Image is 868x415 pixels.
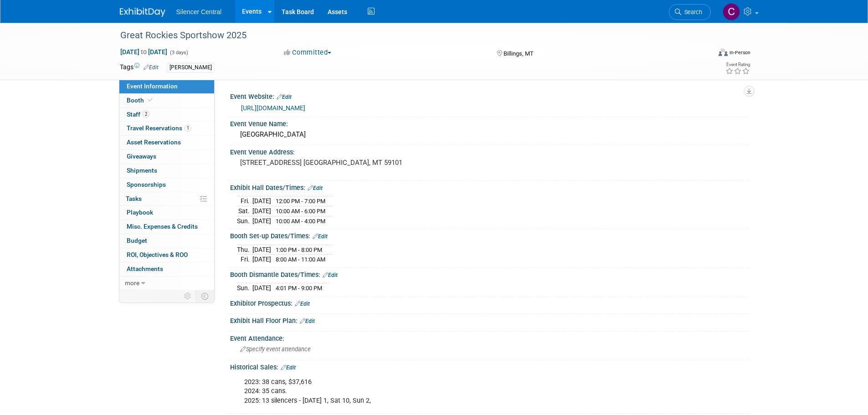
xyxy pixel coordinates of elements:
[144,64,159,71] a: Edit
[657,47,751,61] div: Event Format
[127,237,147,244] span: Budget
[237,196,252,206] td: Fri.
[127,153,156,160] span: Giveaways
[127,138,181,146] span: Asset Reservations
[180,290,196,302] td: Personalize Event Tab Strip
[125,279,139,287] span: more
[681,9,702,15] span: Search
[313,233,328,240] a: Edit
[119,80,214,93] a: Event Information
[195,290,214,302] td: Toggle Event Tabs
[237,128,742,142] div: [GEOGRAPHIC_DATA]
[119,220,214,234] a: Misc. Expenses & Credits
[119,234,214,248] a: Budget
[230,297,749,308] div: Exhibitor Prospectus:
[230,117,749,128] div: Event Venue Name:
[120,62,159,73] td: Tags
[119,94,214,108] a: Booth
[119,150,214,164] a: Giveaways
[127,223,198,230] span: Misc. Expenses & Credits
[127,167,157,174] span: Shipments
[252,196,271,206] td: [DATE]
[120,48,168,56] span: [DATE] [DATE]
[276,246,322,253] span: 1:00 PM - 8:00 PM
[148,97,153,102] i: Booth reservation complete
[252,216,271,225] td: [DATE]
[139,48,148,56] span: to
[119,108,214,122] a: Staff2
[237,245,252,255] td: Thu.
[240,159,436,167] pre: [STREET_ADDRESS] [GEOGRAPHIC_DATA], MT 59101
[143,111,149,118] span: 2
[119,262,214,276] a: Attachments
[729,49,750,56] div: In-Person
[119,136,214,149] a: Asset Reservations
[725,62,750,67] div: Event Rating
[276,198,325,205] span: 12:00 PM - 7:00 PM
[127,124,191,132] span: Travel Reservations
[230,229,749,241] div: Booth Set-up Dates/Times:
[230,90,749,102] div: Event Website:
[119,178,214,192] a: Sponsorships
[119,164,214,178] a: Shipments
[127,209,153,216] span: Playbook
[503,50,534,57] span: Billings, MT
[281,364,296,371] a: Edit
[669,4,711,20] a: Search
[230,314,749,326] div: Exhibit Hall Floor Plan:
[117,27,697,44] div: Great Rockies Sportshow 2025
[241,104,305,112] a: [URL][DOMAIN_NAME]
[719,49,728,56] img: Format-Inperson.png
[238,373,648,410] div: 2023: 38 cans, $37,616 2024: 35 cans. 2025: 13 silencers - [DATE] 1, Sat 10, Sun 2,
[723,3,740,20] img: Cade Cox
[252,283,271,293] td: [DATE]
[230,268,749,280] div: Booth Dismantle Dates/Times:
[323,272,338,278] a: Edit
[185,125,191,132] span: 1
[276,285,322,292] span: 4:01 PM - 9:00 PM
[119,206,214,220] a: Playbook
[176,8,222,15] span: Silencer Central
[276,256,325,263] span: 8:00 AM - 11:00 AM
[240,346,311,353] span: Specify event attendance
[230,360,749,372] div: Historical Sales:
[237,206,252,216] td: Sat.
[276,218,325,225] span: 10:00 AM - 4:00 PM
[169,50,188,56] span: (3 days)
[167,63,215,72] div: [PERSON_NAME]
[119,192,214,206] a: Tasks
[127,82,178,90] span: Event Information
[308,185,323,191] a: Edit
[276,208,325,215] span: 10:00 AM - 6:00 PM
[252,245,271,255] td: [DATE]
[237,216,252,225] td: Sun.
[127,111,149,118] span: Staff
[126,195,142,202] span: Tasks
[127,181,166,188] span: Sponsorships
[300,318,315,324] a: Edit
[127,251,188,258] span: ROI, Objectives & ROO
[230,145,749,157] div: Event Venue Address:
[230,181,749,193] div: Exhibit Hall Dates/Times:
[120,8,165,17] img: ExhibitDay
[119,248,214,262] a: ROI, Objectives & ROO
[237,255,252,264] td: Fri.
[295,301,310,307] a: Edit
[252,206,271,216] td: [DATE]
[127,97,154,104] span: Booth
[230,332,749,343] div: Event Attendance:
[277,94,292,100] a: Edit
[237,283,252,293] td: Sun.
[127,265,163,272] span: Attachments
[252,255,271,264] td: [DATE]
[281,48,335,57] button: Committed
[119,277,214,290] a: more
[119,122,214,135] a: Travel Reservations1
